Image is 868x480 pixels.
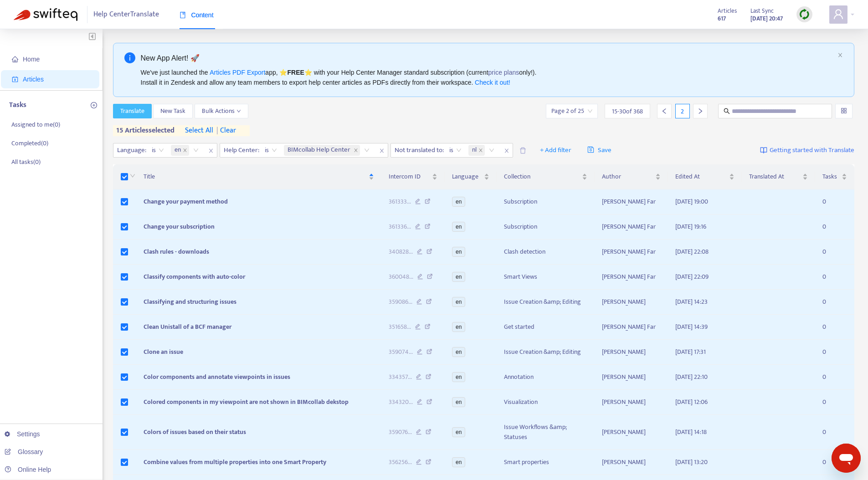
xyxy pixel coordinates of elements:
[668,164,741,189] th: Edited At
[452,222,465,232] span: en
[205,145,217,156] span: close
[770,145,854,156] span: Getting started with Translate
[497,415,595,450] td: Issue Workflows &amp; Statuses
[595,265,668,290] td: [PERSON_NAME] Far
[497,390,595,415] td: Visualization
[5,430,40,438] a: Settings
[120,106,144,116] span: Translate
[5,448,43,455] a: Glossary
[519,147,526,154] span: delete
[833,9,844,20] span: user
[587,146,594,153] span: save
[354,148,358,153] span: close
[595,340,668,365] td: [PERSON_NAME]
[391,143,445,157] span: Not translated to :
[91,102,97,108] span: plus-circle
[144,347,183,357] span: Clone an issue
[153,104,193,118] button: New Task
[675,246,709,257] span: [DATE] 22:08
[675,372,708,382] span: [DATE] 22:10
[144,322,231,332] span: Clean Unistall of a BCF manager
[185,125,213,136] span: select all
[718,6,737,16] span: Articles
[540,145,571,156] span: + Add filter
[697,108,704,114] span: right
[815,340,854,365] td: 0
[799,9,810,20] img: sync.dc5367851b00ba804db3.png
[675,296,708,307] span: [DATE] 14:23
[815,450,854,475] td: 0
[675,347,706,357] span: [DATE] 17:31
[595,450,668,475] td: [PERSON_NAME]
[587,145,611,156] span: Save
[675,427,707,437] span: [DATE] 14:18
[389,372,412,382] span: 334357 ...
[822,172,840,182] span: Tasks
[468,145,485,156] span: nl
[718,14,726,24] strong: 617
[815,240,854,265] td: 0
[160,106,185,116] span: New Task
[832,444,861,473] iframe: Button to launch messaging window, conversation in progress
[5,466,51,473] a: Online Help
[675,172,727,182] span: Edited At
[497,340,595,365] td: Issue Creation &amp; Editing
[113,143,148,157] span: Language :
[11,138,48,148] p: Completed ( 0 )
[183,148,187,153] span: close
[595,214,668,240] td: [PERSON_NAME] Far
[9,100,26,111] p: Tasks
[452,172,482,182] span: Language
[595,390,668,415] td: [PERSON_NAME]
[595,365,668,390] td: [PERSON_NAME]
[152,143,164,157] span: is
[220,143,261,157] span: Help Center :
[452,272,465,282] span: en
[760,143,854,158] a: Getting started with Translate
[12,76,18,82] span: account-book
[452,322,465,332] span: en
[130,173,135,179] span: down
[837,52,843,58] span: close
[389,272,413,282] span: 360048 ...
[675,457,708,467] span: [DATE] 13:20
[497,290,595,315] td: Issue Creation &amp; Editing
[760,147,767,154] img: image-link
[180,11,214,19] span: Content
[452,397,465,407] span: en
[213,125,236,136] span: clear
[445,164,497,189] th: Language
[389,322,411,332] span: 351658 ...
[675,196,708,207] span: [DATE] 19:00
[497,365,595,390] td: Annotation
[389,347,413,357] span: 359074 ...
[595,315,668,340] td: [PERSON_NAME] Far
[497,240,595,265] td: Clash detection
[287,69,304,76] b: FREE
[724,108,730,114] span: search
[144,296,236,307] span: Classifying and structuring issues
[749,172,801,182] span: Translated At
[144,221,215,232] span: Change your subscription
[389,457,412,467] span: 356256 ...
[675,221,706,232] span: [DATE] 19:16
[141,67,834,87] div: We've just launched the app, ⭐ ⭐️ with your Help Center Manager standard subscription (current on...
[533,143,578,158] button: + Add filter
[595,290,668,315] td: [PERSON_NAME]
[815,390,854,415] td: 0
[144,196,228,207] span: Change your payment method
[144,172,367,182] span: Title
[14,8,77,21] img: Swifteq
[11,120,60,129] p: Assigned to me ( 0 )
[815,265,854,290] td: 0
[381,164,445,189] th: Intercom ID
[488,69,519,76] a: price plans
[742,164,815,189] th: Translated At
[144,397,349,407] span: Colored components in my viewpoint are not shown in BIMcollab dekstop
[144,457,326,467] span: Combine values from multiple properties into one Smart Property
[497,315,595,340] td: Get started
[180,12,186,18] span: book
[452,247,465,257] span: en
[497,164,595,189] th: Collection
[389,222,411,232] span: 361336 ...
